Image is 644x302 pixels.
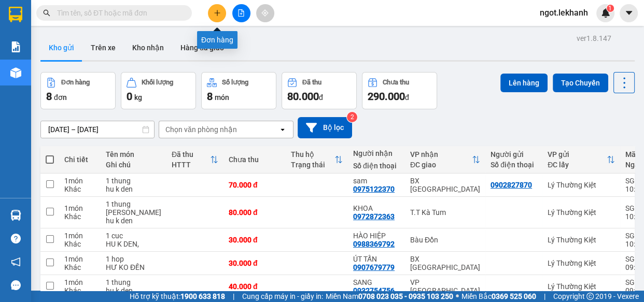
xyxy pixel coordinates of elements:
div: T.T Kà Tum [410,208,480,217]
div: Số điện thoại [353,162,400,170]
button: Hàng đã giao [172,35,232,60]
div: Chi tiết [64,155,95,164]
div: 1 món [64,232,95,240]
div: BX [GEOGRAPHIC_DATA] [99,9,204,34]
th: Toggle SortBy [286,146,348,174]
span: ⚪️ [456,294,459,298]
div: Bàu Đồn [410,236,480,244]
th: Toggle SortBy [166,146,223,174]
button: Số lượng8món [201,72,276,109]
th: Toggle SortBy [542,146,620,174]
input: Select a date range. [41,121,154,138]
div: 0902827870 [9,34,92,48]
div: 0932754756 [353,286,395,295]
div: Ghi chú [106,161,161,169]
div: 70.000 [97,67,205,81]
svg: open [278,125,287,134]
div: Đơn hàng [61,79,90,86]
input: Tìm tên, số ĐT hoặc mã đơn [57,7,179,19]
div: 80.000 đ [229,208,281,217]
div: Số lượng [222,79,248,86]
div: Khác [64,212,95,221]
span: caret-down [624,8,634,18]
div: 1 món [64,177,95,185]
span: file-add [237,9,245,17]
span: 0 [127,90,132,103]
div: BX [GEOGRAPHIC_DATA] [410,255,480,271]
strong: 0708 023 035 - 0935 103 250 [358,292,453,300]
div: Số điện thoại [491,161,537,169]
div: ĐC giao [410,161,472,169]
div: SANG [353,278,400,286]
button: caret-down [620,4,638,22]
div: 1 cuc [106,232,161,240]
button: plus [208,4,226,22]
button: Chưa thu290.000đ [362,72,437,109]
div: VP nhận [410,150,472,159]
div: 0975122370 [99,46,204,61]
span: kg [134,93,142,102]
div: Đã thu [302,79,321,86]
img: warehouse-icon [10,67,21,78]
div: Đơn hàng [197,31,237,49]
img: icon-new-feature [601,8,610,18]
div: 0902827870 [491,181,532,189]
img: solution-icon [10,41,21,52]
div: Người nhận [353,149,400,157]
button: Kho nhận [124,35,172,60]
span: món [215,93,229,102]
button: file-add [232,4,250,22]
div: 0988369792 [353,240,395,248]
span: Cung cấp máy in - giấy in: [242,291,323,302]
div: 1 thung [106,177,161,185]
div: Chọn văn phòng nhận [165,124,237,135]
div: Lý Thường Kiệt [548,181,615,189]
div: BX [GEOGRAPHIC_DATA] [410,177,480,193]
div: hu k den [106,286,161,295]
span: search [43,9,50,17]
th: Toggle SortBy [405,146,485,174]
span: question-circle [11,234,21,243]
div: 1 thung dong lanh [106,200,161,217]
div: Thu hộ [291,150,334,159]
span: đ [319,93,323,102]
span: Nhận: [99,10,124,21]
span: 1 [608,5,612,12]
span: notification [11,257,21,267]
span: plus [214,9,221,17]
div: 40.000 đ [229,282,281,291]
span: | [544,291,545,302]
span: Gửi: [9,10,25,21]
img: warehouse-icon [10,210,21,221]
div: Lý Thường Kiệt [548,208,615,217]
strong: 1900 633 818 [180,292,225,300]
span: Miền Nam [326,291,453,302]
span: copyright [586,293,594,300]
strong: 0369 525 060 [492,292,536,300]
div: ver 1.8.147 [577,33,611,44]
div: Khác [64,286,95,295]
span: Hỗ trợ kỹ thuật: [130,291,225,302]
button: Tạo Chuyến [553,74,608,92]
div: hu k den [106,217,161,225]
div: VP gửi [548,150,607,159]
div: 1 món [64,278,95,286]
div: Chưa thu [229,155,281,164]
div: HƯ KO ĐỀN [106,263,161,271]
span: message [11,280,21,290]
button: Đã thu80.000đ [282,72,357,109]
button: aim [256,4,274,22]
div: Tên món [106,150,161,159]
img: logo-vxr [9,7,22,22]
span: CC : [97,69,112,80]
div: Đã thu [172,150,210,159]
div: 70.000 đ [229,181,281,189]
span: 80.000 [287,90,319,103]
div: 1 hop [106,255,161,263]
sup: 1 [607,5,614,12]
sup: 2 [347,112,357,122]
div: Người gửi [491,150,537,159]
div: Lý Thường Kiệt [548,282,615,291]
span: 290.000 [368,90,405,103]
span: | [233,291,234,302]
